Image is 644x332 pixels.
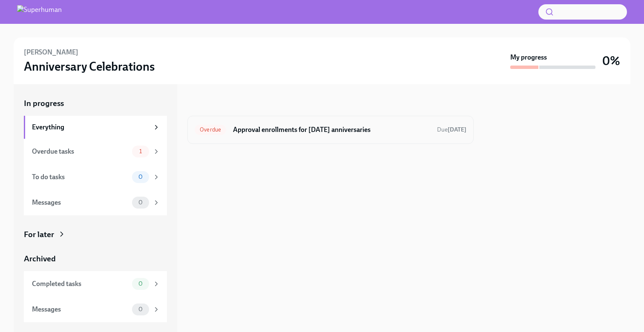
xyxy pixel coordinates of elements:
a: To do tasks0 [24,164,167,190]
div: Completed tasks [32,279,129,289]
span: 0 [133,174,148,180]
a: Overdue tasks1 [24,139,167,164]
a: Completed tasks0 [24,271,167,297]
a: Messages0 [24,297,167,322]
div: To do tasks [32,172,129,182]
div: Messages [32,198,129,207]
span: 0 [133,280,148,287]
a: Everything [24,116,167,139]
a: Messages0 [24,190,167,215]
strong: [DATE] [448,126,466,133]
a: OverdueApproval enrollments for [DATE] anniversariesDue[DATE] [195,123,466,137]
span: 0 [133,199,148,206]
h6: [PERSON_NAME] [24,48,78,57]
div: For later [24,229,54,240]
span: 1 [134,148,147,155]
h3: 0% [602,53,620,69]
span: Overdue [195,126,226,133]
strong: My progress [510,53,547,62]
div: Messages [32,305,129,314]
div: In progress [187,98,227,109]
a: In progress [24,98,167,109]
span: 0 [133,306,148,312]
span: September 30th, 2025 09:00 [437,126,466,134]
img: Superhuman [17,5,62,19]
a: For later [24,229,167,240]
h3: Anniversary Celebrations [24,59,155,74]
a: Archived [24,253,167,264]
div: Overdue tasks [32,147,129,156]
div: Everything [32,123,149,132]
span: Due [437,126,466,133]
h6: Approval enrollments for [DATE] anniversaries [233,125,430,135]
